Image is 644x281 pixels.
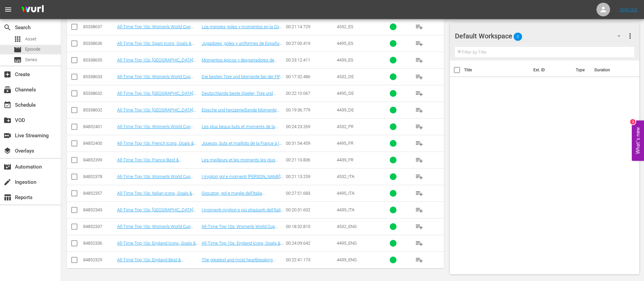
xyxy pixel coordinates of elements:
[202,41,282,56] a: Jugadores, goles y uniformes de España en la Copa Mundial de la FIFA | Top 10 de todos los tiempos
[286,174,334,179] div: 00:21:13.259
[411,185,427,201] button: playlist_add
[415,223,423,231] span: playlist_add
[415,173,423,181] span: playlist_add
[117,157,193,168] a: All-Time Top-10s: France Best & Heartbreaking World Cup Moments (FR)
[83,207,115,212] div: 84852343
[202,24,284,39] a: Los mejores goles y momentos en la Copa Mundial Femenina de la FIFA | Top 10 de todos los tiempos
[337,241,357,246] span: 4495_ENG
[202,207,283,217] a: I momenti migliori e più strazianti dell'Italia ai Mondiali | Top 10 di tutti i tempi
[83,24,115,29] div: 85338637
[117,41,194,51] a: All-Time Top-10s: Spain Icons, Goals & Kits (ES)
[411,85,427,102] button: playlist_add
[626,32,634,40] span: more_vert
[286,207,334,212] div: 00:20:31.602
[411,135,427,152] button: playlist_add
[415,23,423,31] span: playlist_add
[83,257,115,262] div: 84852329
[202,141,282,156] a: Joueurs, buts et maillots de la France à la Coupe du Monde de la FIFA | Top 10 de tous les temps
[337,157,353,162] span: 4439_FR
[337,107,354,112] span: 4439_DE
[337,191,354,196] span: 4495_ITA
[529,60,572,80] th: Ext. ID
[3,101,12,109] span: Schedule
[411,35,427,52] button: playlist_add
[117,191,195,201] a: All-Time Top-10s: Italian Icons, Goals & Kits (IT)
[286,157,334,162] div: 00:21:10.836
[415,256,423,264] span: playlist_add
[411,152,427,168] button: playlist_add
[411,169,427,185] button: playlist_add
[202,224,278,234] a: All-Time Top-10s: Women’s World Cup Goals & Moments
[415,73,423,81] span: playlist_add
[4,5,12,14] span: menu
[286,91,334,96] div: 00:22:10.067
[464,60,529,80] th: Title
[337,207,354,212] span: 4439_ITA
[620,7,638,12] a: Sign Out
[117,241,199,251] a: All-Time Top-10s: England Icons, Goals & Kits (EN)
[630,119,636,124] div: 3
[411,119,427,135] button: playlist_add
[411,218,427,235] button: playlist_add
[415,56,423,64] span: playlist_add
[117,207,198,223] a: All-Time Top-10s: [GEOGRAPHIC_DATA] Best & Heartbreaking World Cup Moments (IT)
[202,57,283,73] a: Momentos épicos y desgarradores de España en la Copa Mundial de la FIFA | Top 10 de todos los tie...
[83,157,115,162] div: 84852399
[337,174,354,179] span: 4532_ITA
[117,74,193,84] a: All-Time Top-10s: Women’s World Cup Goals & Moments (DE)
[286,57,334,63] div: 00:23:12.411
[337,57,353,63] span: 4439_ES
[415,106,423,114] span: playlist_add
[117,107,198,123] a: All-Time Top-10s: [GEOGRAPHIC_DATA] Best & Heartbreaking World Cup Moments (DE)
[3,70,12,78] span: Create
[83,191,115,196] div: 84852357
[411,52,427,68] button: playlist_add
[415,139,423,147] span: playlist_add
[83,107,115,112] div: 85338602
[415,189,423,197] span: playlist_add
[117,57,198,73] a: All-Time Top-10s: [GEOGRAPHIC_DATA] Best & Heartbreaking World Cup Moments (ES)
[286,74,334,79] div: 00:17:32.486
[411,202,427,218] button: playlist_add
[117,257,194,267] a: All-Time Top-10s: England Best & Heartbreaking World Cup Moments (EN)
[117,124,193,134] a: All-Time Top-10s: Women’s World Cup Goals & Moments (FR)
[337,74,354,79] span: 4532_DE
[337,224,357,229] span: 4532_ENG
[83,141,115,146] div: 84852400
[83,41,115,46] div: 85338636
[411,252,427,268] button: playlist_add
[202,124,282,139] a: Les plus beaux buts et moments de la Coupe du Monde Féminine de la FIFA | Top 10 de tous les temps
[83,224,115,229] div: 84852337
[83,124,115,129] div: 84852401
[415,89,423,98] span: playlist_add
[3,147,12,155] span: Overlays
[337,124,353,129] span: 4532_FR
[286,257,334,262] div: 00:22:41.173
[117,174,193,184] a: All-Time Top-10s: Women’s World Cup Goals & Moments (IT)
[3,131,12,140] span: Live Streaming
[117,91,196,101] a: All-Time Top-10s: [GEOGRAPHIC_DATA] Icons, Goals & Kits (DE)
[117,24,193,34] a: All-Time Top-10s: Women’s World Cup Goals & Moments (ES)
[337,257,357,262] span: 4439_ENG
[3,116,12,124] span: VOD
[25,46,40,53] span: Episode
[337,91,354,96] span: 4495_DE
[286,191,334,196] div: 00:27:51.683
[202,241,283,251] a: All-Time Top-10s: England Icons, Goals & Kits
[3,23,12,32] span: Search
[202,157,278,173] a: Les meilleurs et les moments les plus déchirants de la France en Coupe du Monde | Top 10 de tous ...
[202,74,283,89] a: Die besten Tore und Momente bei der FIFA Frauen-Weltmeisterschaft | Top 10 aller Zeiten
[337,24,353,29] span: 4532_ES
[202,174,283,189] a: I migliori gol e momenti [PERSON_NAME] del Mondo Femminile FIFA | Top 10 di tutti i tempi
[14,46,22,54] span: Episode
[415,239,423,247] span: playlist_add
[572,60,590,80] th: Type
[202,91,276,106] a: Deutschlands beste Spieler, Tore und kultigsten Trikots der FIFA WM | Top 10 aller Zeiten
[3,193,12,201] span: Reports
[455,27,627,46] div: Default Workspace
[411,235,427,251] button: playlist_add
[514,30,522,44] span: 0
[14,56,22,64] span: Series
[83,57,115,63] div: 85338635
[16,2,49,18] img: ans4CAIJ8jUAAAAAAAAAAAAAAAAAAAAAAAAgQb4GAAAAAAAAAAAAAAAAAAAAAAAAJMjXAAAAAAAAAAAAAAAAAAAAAAAAgAT5G...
